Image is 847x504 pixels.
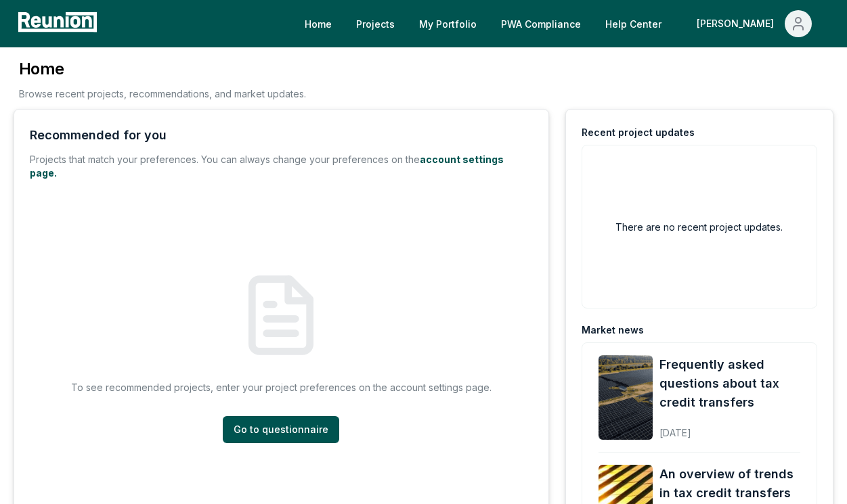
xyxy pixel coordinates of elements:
div: Recommended for you [30,126,167,145]
h3: Home [19,58,306,80]
p: To see recommended projects, enter your project preferences on the account settings page. [71,380,492,394]
div: [PERSON_NAME] [697,10,779,37]
a: Go to questionnaire [223,416,339,443]
a: My Portfolio [408,10,487,37]
img: Frequently asked questions about tax credit transfers [599,355,653,440]
a: PWA Compliance [490,10,592,37]
span: Projects that match your preferences. You can always change your preferences on the [30,154,420,165]
button: [PERSON_NAME] [686,10,823,37]
p: Browse recent projects, recommendations, and market updates. [19,87,306,101]
div: Recent project updates [582,126,695,139]
a: Home [294,10,343,37]
a: Help Center [594,10,672,37]
div: Market news [582,323,644,337]
nav: Main [294,10,833,37]
div: [DATE] [659,416,800,440]
a: Projects [345,10,406,37]
a: Frequently asked questions about tax credit transfers [659,355,800,412]
h2: There are no recent project updates. [615,220,783,234]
